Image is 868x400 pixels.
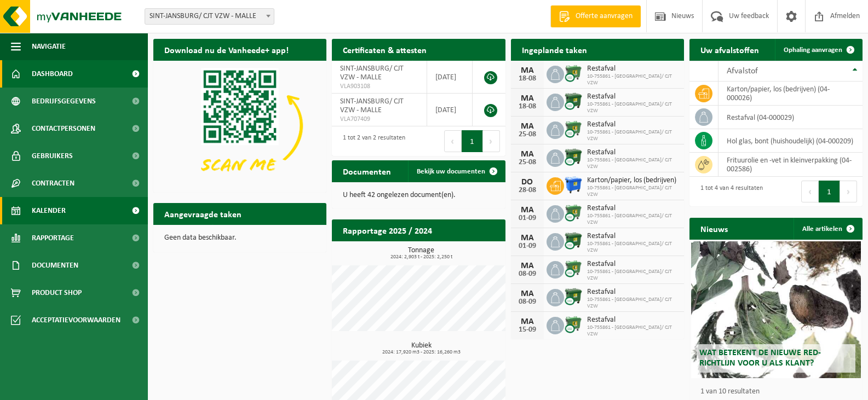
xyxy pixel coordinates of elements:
span: 2024: 2,903 t - 2025: 2,250 t [337,254,505,260]
span: VLA707409 [340,115,418,124]
a: Ophaling aanvragen [775,39,861,61]
div: MA [516,234,538,242]
h2: Aangevraagde taken [153,203,252,224]
img: WB-1100-HPE-BE-04 [564,176,583,194]
div: MA [516,122,538,131]
img: WB-0770-CU [564,120,583,138]
div: 18-08 [516,103,538,111]
span: Rapportage [32,224,74,252]
div: 08-09 [516,270,538,278]
span: VLA903108 [340,82,418,91]
div: 1 tot 4 van 4 resultaten [695,179,763,204]
img: Download de VHEPlus App [153,61,326,190]
span: Wat betekent de nieuwe RED-richtlijn voor u als klant? [699,349,821,368]
div: 1 tot 2 van 2 resultaten [337,129,405,153]
span: 10-755861 - [GEOGRAPHIC_DATA]/ CJT VZW [587,73,679,86]
span: 10-755861 - [GEOGRAPHIC_DATA]/ CJT VZW [587,129,679,142]
span: Acceptatievoorwaarden [32,306,120,334]
button: 1 [462,130,483,152]
div: MA [516,206,538,215]
span: Contactpersonen [32,115,95,142]
div: MA [516,66,538,75]
button: Next [840,181,857,202]
button: Previous [801,181,819,202]
span: Restafval [587,65,679,73]
p: Geen data beschikbaar. [164,234,315,242]
a: Alle artikelen [794,218,861,240]
span: Gebruikers [32,142,73,170]
p: U heeft 42 ongelezen document(en). [343,192,494,199]
img: WB-0770-CU [564,204,583,222]
div: 28-08 [516,187,538,194]
span: Restafval [587,260,679,269]
span: Dashboard [32,60,73,88]
div: 25-08 [516,131,538,138]
td: frituurolie en -vet in kleinverpakking (04-002586) [718,153,863,177]
span: Ophaling aanvragen [784,47,842,54]
td: [DATE] [427,61,473,94]
div: 15-09 [516,326,538,334]
div: MA [516,262,538,270]
h3: Kubiek [337,342,505,355]
h2: Uw afvalstoffen [689,39,770,60]
h3: Tonnage [337,247,505,260]
img: WB-1100-CU [564,287,583,306]
a: Wat betekent de nieuwe RED-richtlijn voor u als klant? [691,241,861,378]
span: Restafval [587,288,679,297]
span: 10-755861 - [GEOGRAPHIC_DATA]/ CJT VZW [587,213,679,226]
span: 10-755861 - [GEOGRAPHIC_DATA]/ CJT VZW [587,241,679,254]
h2: Nieuws [689,218,739,239]
span: Afvalstof [727,67,758,76]
div: 08-09 [516,298,538,306]
span: SINT-JANSBURG/ CJT VZW - MALLE [340,65,404,82]
img: WB-0770-CU [564,315,583,334]
span: 10-755861 - [GEOGRAPHIC_DATA]/ CJT VZW [587,269,679,282]
div: MA [516,289,538,298]
span: 10-755861 - [GEOGRAPHIC_DATA]/ CJT VZW [587,185,679,198]
button: Next [483,130,500,152]
span: SINT-JANSBURG/ CJT VZW - MALLE [145,8,274,25]
img: WB-0770-CU [564,64,583,83]
span: SINT-JANSBURG/ CJT VZW - MALLE [340,97,404,114]
h2: Ingeplande taken [511,39,598,60]
td: [DATE] [427,94,473,126]
div: MA [516,317,538,326]
p: 1 van 10 resultaten [700,388,857,396]
a: Bekijk rapportage [424,241,504,263]
span: Kalender [32,197,66,224]
span: 10-755861 - [GEOGRAPHIC_DATA]/ CJT VZW [587,297,679,310]
img: WB-1100-CU [564,231,583,250]
a: Bekijk uw documenten [408,160,504,182]
span: 10-755861 - [GEOGRAPHIC_DATA]/ CJT VZW [587,324,679,338]
span: Restafval [587,204,679,213]
h2: Rapportage 2025 / 2024 [332,219,443,241]
span: Contracten [32,170,74,197]
span: Karton/papier, los (bedrijven) [587,176,679,185]
span: 10-755861 - [GEOGRAPHIC_DATA]/ CJT VZW [587,157,679,170]
span: SINT-JANSBURG/ CJT VZW - MALLE [145,9,274,24]
button: Previous [444,130,462,152]
div: MA [516,94,538,103]
div: MA [516,150,538,159]
div: 01-09 [516,215,538,222]
a: Offerte aanvragen [550,5,641,27]
h2: Download nu de Vanheede+ app! [153,39,300,60]
h2: Documenten [332,160,402,182]
span: Offerte aanvragen [573,11,635,22]
span: Restafval [587,92,679,101]
span: 2024: 17,920 m3 - 2025: 16,260 m3 [337,350,505,355]
img: WB-1100-CU [564,92,583,111]
td: hol glas, bont (huishoudelijk) (04-000209) [718,129,863,153]
img: WB-1100-CU [564,148,583,166]
h2: Certificaten & attesten [332,39,438,60]
span: Product Shop [32,279,82,306]
span: 10-755861 - [GEOGRAPHIC_DATA]/ CJT VZW [587,101,679,114]
td: karton/papier, los (bedrijven) (04-000026) [718,82,863,106]
div: 25-08 [516,159,538,166]
td: restafval (04-000029) [718,106,863,129]
span: Documenten [32,252,78,279]
div: 18-08 [516,75,538,83]
span: Restafval [587,120,679,129]
img: WB-0770-CU [564,259,583,278]
span: Navigatie [32,33,66,60]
